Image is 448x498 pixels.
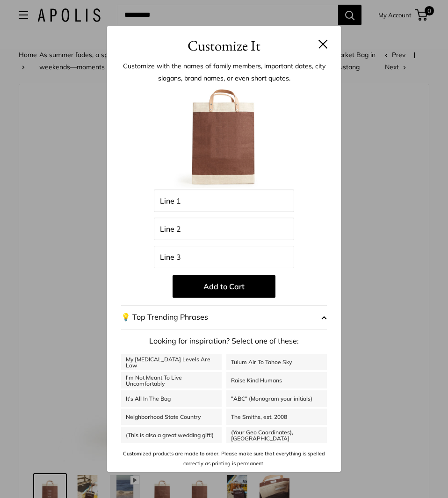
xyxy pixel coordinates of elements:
a: Tulum Air To Tahoe Sky [226,354,327,370]
h3: Customize It [121,35,327,57]
a: It's All In The Bag [121,390,222,407]
a: "ABC" (Monogram your initials) [226,390,327,407]
button: 💡 Top Trending Phrases [121,305,327,330]
a: I'm Not Meant To Live Uncomfortably [121,372,222,388]
a: Neighborhood State Country [121,409,222,425]
a: The Smiths, est. 2008 [226,409,327,425]
a: (Your Geo Coordinates), [GEOGRAPHIC_DATA] [226,427,327,443]
p: Looking for inspiration? Select one of these: [121,334,327,348]
a: My [MEDICAL_DATA] Levels Are Low [121,354,222,370]
a: Raise Kind Humans [226,372,327,388]
p: Customize with the names of family members, important dates, city slogans, brand names, or even s... [121,60,327,84]
a: (This is also a great wedding gift!) [121,427,222,443]
img: 1_APOLIS-MUSTANG-003-CUST.jpg [173,87,275,190]
button: Add to Cart [173,275,275,298]
p: Customized products are made to order. Please make sure that everything is spelled correctly as p... [121,449,327,468]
